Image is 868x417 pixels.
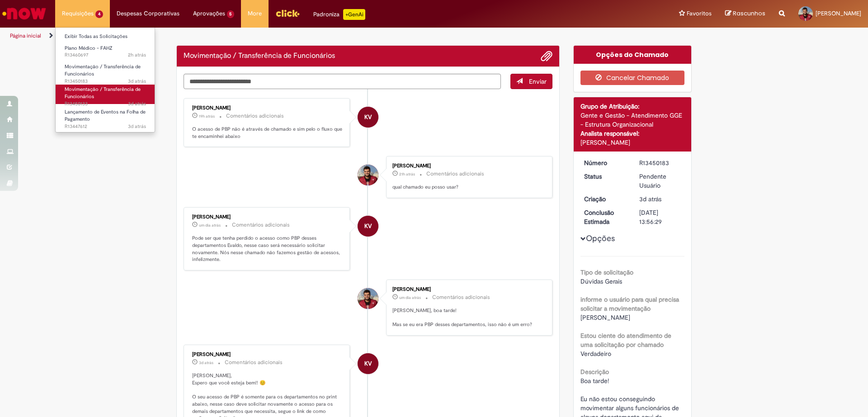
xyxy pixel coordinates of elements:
time: 26/08/2025 18:17:49 [128,78,146,85]
p: qual chamado eu posso usar? [392,184,543,191]
div: [PERSON_NAME] [580,138,685,147]
img: ServiceNow [1,5,47,23]
div: [PERSON_NAME] [392,287,543,292]
time: 28/08/2025 15:38:27 [199,114,215,119]
div: [PERSON_NAME] [192,214,343,220]
span: [PERSON_NAME] [816,9,861,17]
span: 4 [95,10,103,18]
span: Verdadeiro [580,350,611,358]
time: 26/08/2025 18:00:12 [128,100,146,107]
div: R13450183 [639,158,681,167]
h2: Movimentação / Transferência de Funcionários Histórico de tíquete [184,52,335,60]
b: informe o usuário para qual precisa solicitar a movimentação [580,295,679,313]
span: Movimentação / Transferência de Funcionários [65,63,141,77]
span: 3d atrás [128,100,146,107]
button: Enviar [510,74,552,89]
button: Cancelar Chamado [580,71,685,85]
span: 19h atrás [199,114,215,119]
time: 26/08/2025 18:17:48 [639,195,661,203]
small: Comentários adicionais [426,170,484,178]
div: Gente e Gestão - Atendimento GGE - Estrutura Organizacional [580,111,685,129]
dt: Conclusão Estimada [577,208,633,226]
div: Pendente Usuário [639,172,681,190]
textarea: Digite sua mensagem aqui... [184,74,501,89]
span: KV [364,215,372,237]
p: Pode ser que tenha perdido o acesso como PBP desses departamentos Evaldo, nesse caso será necessá... [192,235,343,263]
button: Adicionar anexos [541,50,552,62]
span: Lançamento de Eventos na Folha de Pagamento [65,109,146,123]
a: Rascunhos [725,9,765,18]
span: Despesas Corporativas [117,9,179,18]
a: Aberto R13460697 : Plano Médico - FAHZ [56,43,155,60]
span: 3d atrás [128,123,146,130]
b: Descrição [580,368,609,376]
span: 2h atrás [128,52,146,58]
span: Movimentação / Transferência de Funcionários [65,86,141,100]
ul: Requisições [55,27,155,133]
time: 28/08/2025 10:28:10 [199,223,221,228]
div: Evaldo Leandro Potma da Silva [358,288,378,309]
time: 27/08/2025 17:33:02 [399,295,421,300]
time: 26/08/2025 10:56:09 [128,123,146,130]
a: Página inicial [10,32,41,39]
span: KV [364,106,372,128]
time: 29/08/2025 08:18:31 [128,52,146,58]
small: Comentários adicionais [226,112,284,120]
a: Aberto R13450183 : Movimentação / Transferência de Funcionários [56,62,155,81]
div: [PERSON_NAME] [392,163,543,169]
span: Aprovações [193,9,225,18]
div: Karine Vieira [358,353,378,374]
span: 3d atrás [199,360,213,365]
img: click_logo_yellow_360x200.png [275,6,300,20]
small: Comentários adicionais [432,294,490,301]
span: R13447612 [65,123,146,130]
div: Opções do Chamado [574,46,692,64]
time: 27/08/2025 10:37:45 [199,360,213,365]
span: KV [364,353,372,374]
time: 28/08/2025 13:29:22 [399,171,415,177]
span: R13450183 [65,78,146,85]
b: Tipo de solicitação [580,268,633,276]
dt: Criação [577,194,633,204]
div: Grupo de Atribuição: [580,102,685,111]
a: Exibir Todas as Solicitações [56,32,155,42]
span: 3d atrás [639,195,661,203]
dt: Número [577,158,633,167]
span: 3d atrás [128,78,146,85]
small: Comentários adicionais [232,221,290,229]
div: Padroniza [313,9,365,20]
span: Enviar [529,77,547,85]
span: More [248,9,262,18]
div: Evaldo Leandro Potma da Silva [358,165,378,185]
span: 21h atrás [399,171,415,177]
div: Analista responsável: [580,129,685,138]
span: um dia atrás [399,295,421,300]
span: R13460697 [65,52,146,59]
span: R13450133 [65,100,146,108]
dt: Status [577,172,633,181]
a: Aberto R13450133 : Movimentação / Transferência de Funcionários [56,85,155,104]
div: 26/08/2025 18:17:48 [639,194,681,204]
div: [DATE] 13:56:29 [639,208,681,226]
div: [PERSON_NAME] [192,352,343,357]
b: Estou ciente do atendimento de uma solicitação por chamado [580,332,671,349]
span: Favoritos [687,9,712,18]
p: +GenAi [343,9,365,20]
span: Dúvidas Gerais [580,277,622,285]
span: 5 [227,10,235,18]
div: [PERSON_NAME] [192,105,343,111]
a: Aberto R13447612 : Lançamento de Eventos na Folha de Pagamento [56,107,155,127]
span: Requisições [62,9,94,18]
div: Karine Vieira [358,107,378,128]
small: Comentários adicionais [225,359,283,366]
ul: Trilhas de página [7,28,572,44]
span: Plano Médico - FAHZ [65,45,113,52]
span: Rascunhos [733,9,765,18]
span: um dia atrás [199,223,221,228]
div: Karine Vieira [358,216,378,237]
p: O acesso de PBP não é através de chamado e sim pelo o fluxo que te encaminhei abaixo [192,126,343,140]
span: [PERSON_NAME] [580,313,630,322]
p: [PERSON_NAME], boa tarde! Mas se eu era PBP desses departamentos, isso não é um erro? [392,307,543,328]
